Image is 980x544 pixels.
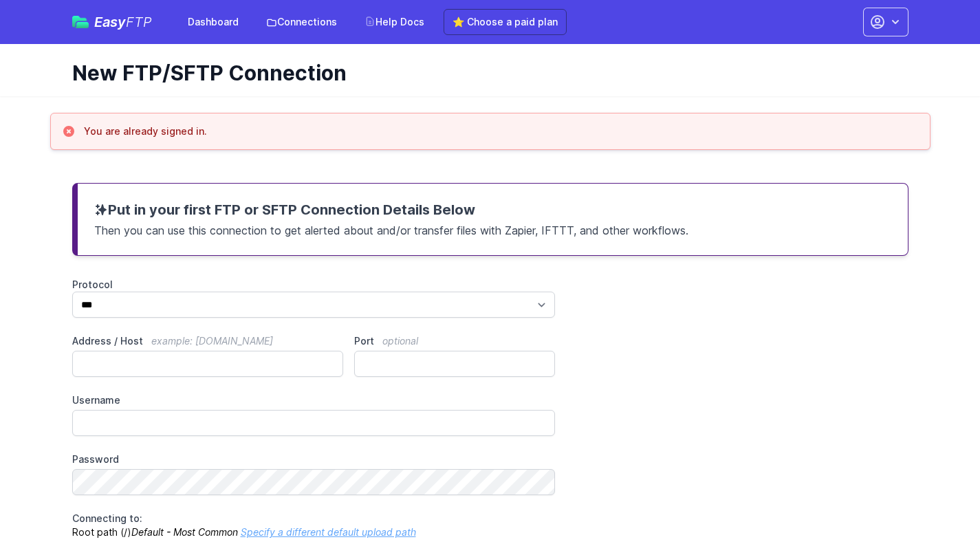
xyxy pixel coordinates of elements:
[72,453,556,466] label: Password
[72,393,556,407] label: Username
[241,526,416,538] a: Specify a different default upload path
[72,61,897,85] h1: New FTP/SFTP Connection
[382,335,418,347] span: optional
[94,200,891,219] h3: Put in your first FTP or SFTP Connection Details Below
[258,10,345,34] a: Connections
[72,334,344,348] label: Address / Host
[444,9,567,35] a: ⭐ Choose a paid plan
[72,16,89,28] img: easyftp_logo.png
[94,219,891,239] p: Then you can use this connection to get alerted about and/or transfer files with Zapier, IFTTT, a...
[151,335,273,347] span: example: [DOMAIN_NAME]
[72,278,556,292] label: Protocol
[131,526,238,538] i: Default - Most Common
[179,10,247,34] a: Dashboard
[354,334,555,348] label: Port
[72,512,556,539] p: Root path (/)
[94,15,152,29] span: Easy
[72,512,142,524] span: Connecting to:
[356,10,433,34] a: Help Docs
[126,14,152,30] span: FTP
[72,15,152,29] a: EasyFTP
[84,124,207,138] h3: You are already signed in.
